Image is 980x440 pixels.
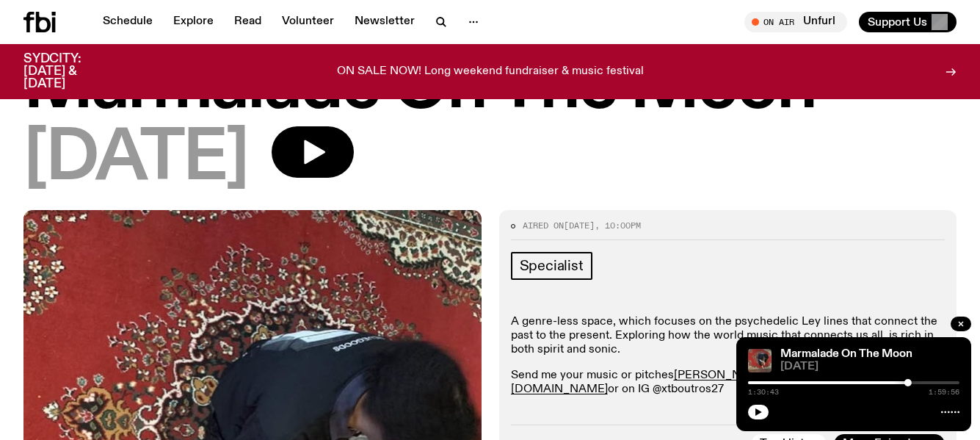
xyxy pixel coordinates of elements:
p: Send me your music or pitches or on IG @xtboutros27 [511,369,945,397]
a: Marmalade On The Moon [780,348,912,360]
a: Volunteer [273,12,343,32]
img: Tommy - Persian Rug [748,349,772,372]
a: Schedule [94,12,161,32]
a: [PERSON_NAME][EMAIL_ADDRESS][DOMAIN_NAME] [511,369,875,395]
span: [DATE] [23,126,248,192]
span: Support Us [868,15,927,29]
a: Explore [164,12,222,32]
span: Aired on [523,220,564,231]
span: 1:59:56 [929,389,959,396]
span: Specialist [520,258,584,274]
a: Newsletter [346,12,424,32]
a: Specialist [511,252,592,280]
span: [DATE] [564,220,595,231]
span: [DATE] [780,361,959,372]
button: Support Us [859,12,957,32]
span: , 10:00pm [595,220,641,231]
p: ON SALE NOW! Long weekend fundraiser & music festival [337,65,644,79]
p: A genre-less space, which focuses on the psychedelic Ley lines that connect the past to the prese... [511,315,945,358]
button: On AirUnfurl [744,12,847,32]
span: 1:30:43 [748,389,779,396]
h1: Marmalade On The Moon [23,54,957,120]
h3: SYDCITY: [DATE] & [DATE] [23,53,117,90]
a: Read [225,12,270,32]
